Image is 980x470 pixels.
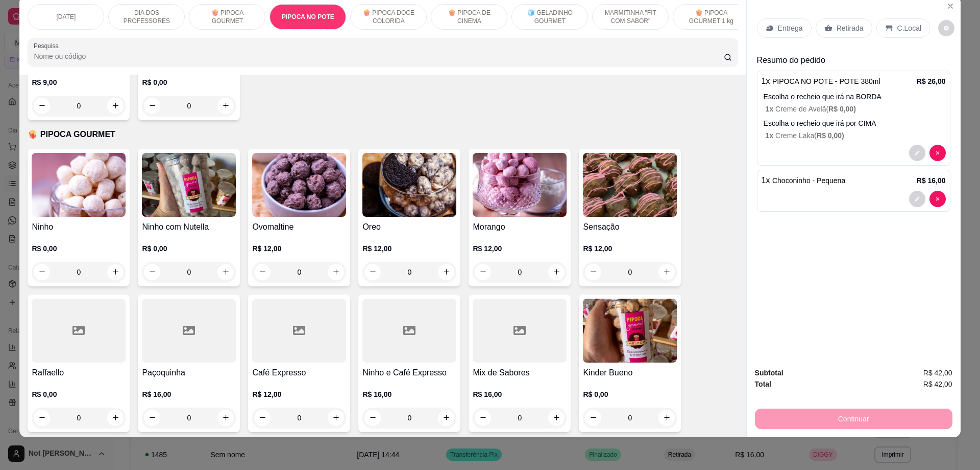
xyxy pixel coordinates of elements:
h4: Sensação [583,221,677,233]
h4: Mix de Sabores [473,367,567,379]
h4: Ninho [32,221,126,233]
p: 🍿 PIPOCA GOURMET 1 kg [681,9,741,25]
p: 1 x [762,75,880,87]
p: R$ 0,00 [142,77,236,87]
button: decrease-product-quantity [364,410,381,426]
p: Escolha o recheio que irá na BORDA [764,92,946,102]
span: R$ 42,00 [923,367,952,378]
p: Entrega [778,23,803,33]
h4: Ovomaltine [252,221,346,233]
img: product-image [32,153,126,217]
p: PIPOCA NO POTE [282,13,334,21]
span: 1 x [766,105,775,113]
p: Creme Laka ( [766,130,946,141]
h4: Café Expresso [252,367,346,379]
span: PIPOCA NO POTE - POTE 380ml [772,77,880,85]
img: product-image [252,153,346,217]
h4: Oreo [362,221,456,233]
p: R$ 0,00 [583,389,677,399]
h4: Kinder Bueno [583,367,677,379]
strong: Total [755,380,771,388]
p: 🍿 PIPOCA GOURMET [28,128,738,141]
p: R$ 12,00 [362,243,456,254]
span: 1 x [766,131,775,140]
h4: Morango [473,221,567,233]
img: product-image [362,153,456,217]
span: R$ 42,00 [923,378,952,390]
button: decrease-product-quantity [909,145,925,161]
p: Escolha o recheio que irá por CIMA [764,118,946,128]
p: Retirada [837,23,864,33]
label: Pesquisa [34,41,62,50]
p: Resumo do pedido [757,54,950,66]
p: 🍿 PIPOCA DE CINEMA [439,9,499,25]
img: product-image [142,153,236,217]
p: R$ 0,00 [32,243,126,254]
span: R$ 0,00 ) [828,105,856,113]
button: increase-product-quantity [548,410,565,426]
strong: Subtotal [755,369,783,377]
p: 🧊 GELADINHO GOURMET [520,9,579,25]
p: R$ 16,00 [362,389,456,399]
button: decrease-product-quantity [929,145,946,161]
h4: Paçoquinha [142,367,236,379]
p: R$ 12,00 [473,243,567,254]
p: 1 x [762,174,846,187]
p: R$ 16,00 [142,389,236,399]
input: Pesquisa [34,51,723,61]
button: increase-product-quantity [438,410,454,426]
p: R$ 0,00 [142,243,236,254]
button: decrease-product-quantity [938,20,954,36]
p: Creme de Avelã ( [766,104,946,114]
p: 🍿 PIPOCA DOCE COLORIDA [359,9,418,25]
p: 🍿 PIPOCA GOURMET [198,9,257,25]
p: C.Local [897,23,921,33]
p: R$ 12,00 [252,389,346,399]
p: R$ 16,00 [473,389,567,399]
h4: Ninho e Café Expresso [362,367,456,379]
p: R$ 0,00 [32,389,126,399]
p: R$ 9,00 [32,77,126,87]
button: decrease-product-quantity [475,410,491,426]
p: MARMITINHA "FIT COM SABOR" [601,9,660,25]
p: R$ 16,00 [917,175,946,186]
button: decrease-product-quantity [929,191,946,207]
h4: Raffaello [32,367,126,379]
p: R$ 12,00 [583,243,677,254]
img: product-image [473,153,567,217]
img: product-image [583,153,677,217]
p: R$ 26,00 [917,76,946,86]
p: DIA DOS PROFESSORES [117,9,176,25]
h4: Ninho com Nutella [142,221,236,233]
span: R$ 0,00 ) [817,131,844,140]
p: R$ 12,00 [252,243,346,254]
span: Choconinho - Pequena [772,176,845,185]
button: decrease-product-quantity [909,191,925,207]
p: [DATE] [57,13,76,21]
img: product-image [583,299,677,363]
